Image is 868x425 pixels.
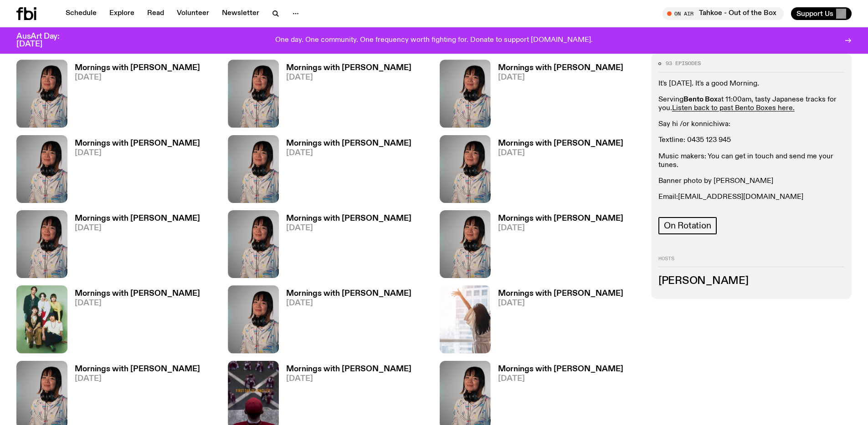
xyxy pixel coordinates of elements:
p: Textline: 0435 123 945 [658,136,844,145]
h3: Mornings with [PERSON_NAME] [286,290,411,298]
a: Mornings with [PERSON_NAME][DATE] [279,290,411,353]
span: [DATE] [75,375,200,383]
h3: Mornings with [PERSON_NAME] [498,365,623,373]
span: [DATE] [286,224,411,232]
h3: Mornings with [PERSON_NAME] [75,215,200,223]
span: Support Us [796,10,833,18]
h3: Mornings with [PERSON_NAME] [498,64,623,72]
img: Kana Frazer is smiling at the camera with her head tilted slightly to her left. She wears big bla... [228,210,279,278]
h3: Mornings with [PERSON_NAME] [75,140,200,147]
p: Serving at 11:00am, tasty Japanese tracks for you. [658,96,844,113]
strong: Bento Box [683,96,718,103]
button: Support Us [791,7,852,20]
span: [DATE] [75,224,200,232]
h2: Hosts [658,256,844,267]
h3: Mornings with [PERSON_NAME] [286,64,411,72]
a: Mornings with [PERSON_NAME][DATE] [67,64,200,127]
span: [DATE] [286,74,411,81]
h3: Mornings with [PERSON_NAME] [75,365,200,373]
a: Mornings with [PERSON_NAME][DATE] [491,290,623,353]
a: [EMAIL_ADDRESS][DOMAIN_NAME] [678,193,803,201]
a: Schedule [60,7,102,20]
h3: Mornings with [PERSON_NAME] [286,365,411,373]
h3: Mornings with [PERSON_NAME] [286,140,411,147]
span: [DATE] [498,375,623,383]
p: One day. One community. One frequency worth fighting for. Donate to support [DOMAIN_NAME]. [275,36,593,45]
p: Music makers: You can get in touch and send me your tunes. [658,152,844,170]
img: Kana Frazer is smiling at the camera with her head tilted slightly to her left. She wears big bla... [16,210,67,278]
span: On Rotation [664,221,711,231]
img: A stock image of a person with long black hair stretching in front of a sunny window. they are we... [440,285,491,353]
h3: AusArt Day: [DATE] [16,33,75,48]
img: Kana Frazer is smiling at the camera with her head tilted slightly to her left. She wears big bla... [16,60,67,127]
a: Mornings with [PERSON_NAME][DATE] [491,64,623,127]
a: Mornings with [PERSON_NAME][DATE] [279,140,411,203]
span: [DATE] [498,224,623,232]
span: [DATE] [286,149,411,157]
h3: Mornings with [PERSON_NAME] [498,140,623,147]
h3: Mornings with [PERSON_NAME] [75,290,200,298]
a: Volunteer [171,7,215,20]
span: [DATE] [286,299,411,307]
img: Kana Frazer is smiling at the camera with her head tilted slightly to her left. She wears big bla... [228,60,279,127]
a: Listen back to past Bento Boxes here. [672,105,795,112]
img: Kana Frazer is smiling at the camera with her head tilted slightly to her left. She wears big bla... [228,285,279,353]
span: 93 episodes [666,61,701,66]
span: [DATE] [498,299,623,307]
img: Kana Frazer is smiling at the camera with her head tilted slightly to her left. She wears big bla... [440,135,491,203]
span: [DATE] [75,149,200,157]
h3: Mornings with [PERSON_NAME] [75,64,200,72]
h3: Mornings with [PERSON_NAME] [498,290,623,298]
a: Explore [104,7,140,20]
span: [DATE] [75,74,200,81]
img: Kana Frazer is smiling at the camera with her head tilted slightly to her left. She wears big bla... [228,135,279,203]
h3: [PERSON_NAME] [658,276,844,286]
a: Mornings with [PERSON_NAME][DATE] [279,64,411,127]
p: It's [DATE]. It's a good Morning. [658,80,844,88]
span: [DATE] [498,149,623,157]
img: Kana Frazer is smiling at the camera with her head tilted slightly to her left. She wears big bla... [440,60,491,127]
p: Banner photo by [PERSON_NAME] [658,177,844,186]
a: Mornings with [PERSON_NAME][DATE] [67,290,200,353]
span: [DATE] [498,74,623,81]
img: Kana Frazer is smiling at the camera with her head tilted slightly to her left. She wears big bla... [16,135,67,203]
a: Mornings with [PERSON_NAME][DATE] [491,215,623,278]
h3: Mornings with [PERSON_NAME] [498,215,623,223]
h3: Mornings with [PERSON_NAME] [286,215,411,223]
a: Mornings with [PERSON_NAME][DATE] [279,215,411,278]
span: [DATE] [75,299,200,307]
a: Newsletter [216,7,265,20]
a: On Rotation [658,217,717,234]
span: [DATE] [286,375,411,383]
a: Mornings with [PERSON_NAME][DATE] [67,215,200,278]
button: On AirTahkoe - Out of the Box [663,7,784,20]
a: Read [142,7,169,20]
a: Mornings with [PERSON_NAME][DATE] [491,140,623,203]
a: Mornings with [PERSON_NAME][DATE] [67,140,200,203]
p: Email: [658,193,844,202]
img: Kana Frazer is smiling at the camera with her head tilted slightly to her left. She wears big bla... [440,210,491,278]
p: Say hi /or konnichiwa: [658,120,844,129]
